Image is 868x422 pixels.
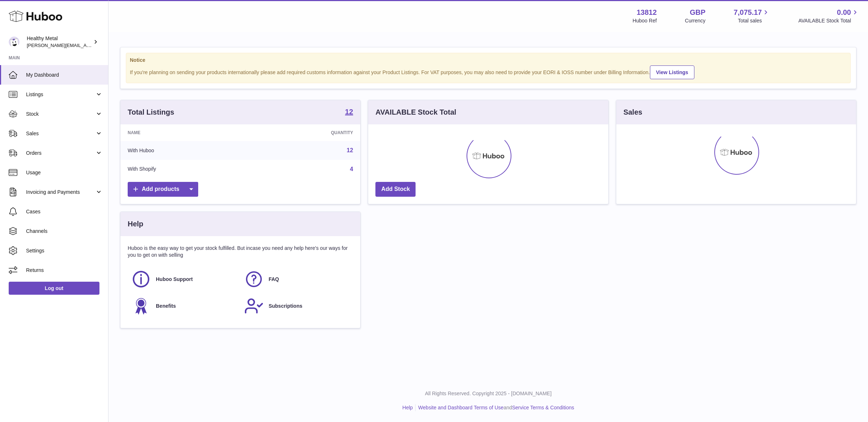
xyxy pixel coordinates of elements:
[26,169,103,176] span: Usage
[685,17,706,24] div: Currency
[9,37,20,47] img: jose@healthy-metal.com
[416,404,574,411] li: and
[347,147,353,153] a: 12
[269,276,279,283] span: FAQ
[120,124,250,141] th: Name
[633,17,657,24] div: Huboo Ref
[624,107,642,117] h3: Sales
[798,8,859,24] a: 0.00 AVAILABLE Stock Total
[734,8,762,17] span: 7,075.17
[26,267,103,274] span: Returns
[114,390,862,397] p: All Rights Reserved. Copyright 2025 - [DOMAIN_NAME]
[738,17,770,24] span: Total sales
[130,64,847,79] div: If you're planning on sending your products internationally please add required customs informati...
[9,282,99,295] a: Log out
[26,111,95,118] span: Stock
[27,42,145,48] span: [PERSON_NAME][EMAIL_ADDRESS][DOMAIN_NAME]
[418,405,503,410] a: Website and Dashboard Terms of Use
[26,91,95,98] span: Listings
[131,269,237,289] a: Huboo Support
[156,303,176,310] span: Benefits
[375,182,416,197] a: Add Stock
[128,245,353,259] p: Huboo is the easy way to get your stock fulfilled. But incase you need any help here's our ways f...
[512,405,574,410] a: Service Terms & Conditions
[345,108,353,115] strong: 12
[250,124,361,141] th: Quantity
[350,166,353,172] a: 4
[26,247,103,254] span: Settings
[131,296,237,316] a: Benefits
[837,8,851,17] span: 0.00
[798,17,859,24] span: AVAILABLE Stock Total
[128,107,174,117] h3: Total Listings
[128,182,198,197] a: Add products
[27,35,92,49] div: Healthy Metal
[650,65,694,79] a: View Listings
[244,296,350,316] a: Subscriptions
[26,130,95,137] span: Sales
[120,160,250,179] td: With Shopify
[120,141,250,160] td: With Huboo
[26,72,103,78] span: My Dashboard
[637,8,657,17] strong: 13812
[734,8,770,24] a: 7,075.17 Total sales
[244,269,350,289] a: FAQ
[130,57,847,64] strong: Notice
[26,208,103,215] span: Cases
[403,405,413,410] a: Help
[26,150,95,157] span: Orders
[26,189,95,196] span: Invoicing and Payments
[269,303,302,310] span: Subscriptions
[26,228,103,235] span: Channels
[128,219,143,229] h3: Help
[375,107,456,117] h3: AVAILABLE Stock Total
[156,276,193,283] span: Huboo Support
[690,8,705,17] strong: GBP
[345,108,353,117] a: 12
